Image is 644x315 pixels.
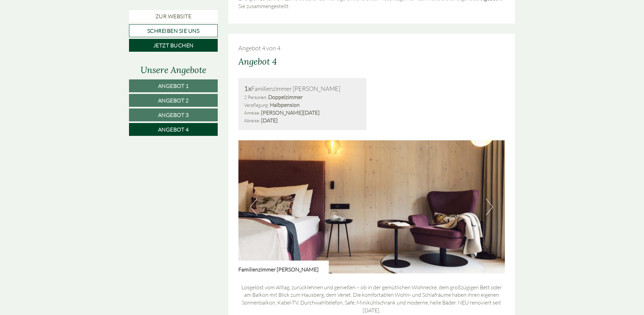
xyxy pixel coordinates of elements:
a: Zur Website [129,10,218,23]
button: Next [486,198,493,215]
div: Familienzimmer [PERSON_NAME] [244,84,361,94]
span: Angebot 3 [158,112,189,118]
a: Jetzt buchen [129,39,218,52]
span: Angebot 2 [158,97,189,104]
span: Angebot 4 von 4 [238,44,280,52]
small: Anreise: [244,110,260,116]
p: Losgelöst vom Alltag, zurücklehnen und genießen – ob in der gemütlichen Wohnecke, dem großzügigen... [238,284,505,314]
div: Angebot 4 [238,55,277,68]
div: Unsere Angebote [129,64,218,76]
div: Familienzimmer [PERSON_NAME] [238,261,329,273]
small: Verpflegung: [244,102,269,108]
span: Angebot 4 [158,126,189,133]
b: Doppelzimmer [268,94,303,100]
b: [DATE] [261,117,278,124]
a: Schreiben Sie uns [129,24,218,37]
small: 2 Personen: [244,94,267,100]
b: 1x [244,84,251,93]
b: Halbpension [270,101,300,108]
small: Abreise: [244,118,260,123]
button: Previous [250,198,257,215]
span: Angebot 1 [158,82,189,89]
img: image [238,140,505,273]
b: [PERSON_NAME][DATE] [261,109,320,116]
